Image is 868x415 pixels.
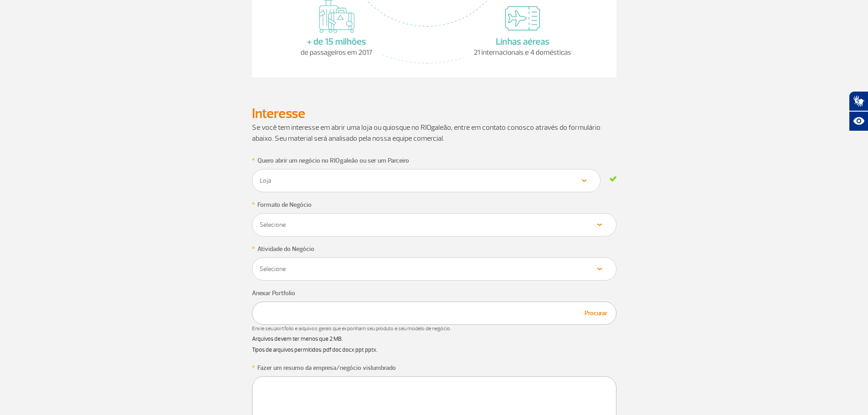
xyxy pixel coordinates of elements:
label: Formato de Negócio [257,200,312,210]
button: Procurar [582,308,610,318]
button: Abrir recursos assistivos. [849,111,868,131]
label: Atividade do Negócio [257,244,314,254]
h2: Interesse [252,105,616,122]
small: Arquivos devem ter menos que 2 MB. [252,335,343,343]
label: Fazer um resumo da empresa/negócio vislumbrado [257,363,396,373]
label: Quero abrir um negócio no RIOgaleão ou ser um Parceiro [257,156,409,165]
small: Tipos de arquivos permitidos: pdf doc docx ppt pptx. [252,346,377,354]
span: Envie seu portfolio e arquivos gerais que exponham seu produto e seu modelo de negócio. [252,325,616,333]
button: Abrir tradutor de língua de sinais. [849,91,868,111]
label: Anexar Portfolio [252,288,295,298]
div: Plugin de acessibilidade da Hand Talk. [849,91,868,131]
p: Se você tem interesse em abrir uma loja ou quiosque no RIOgaleão, entre em contato conosco atravé... [252,122,616,144]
